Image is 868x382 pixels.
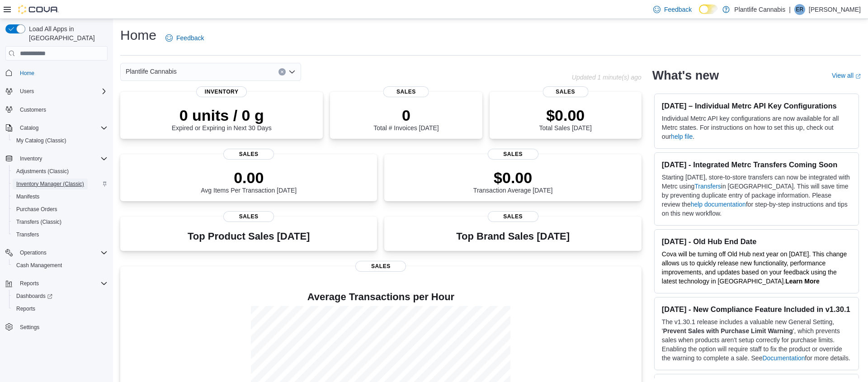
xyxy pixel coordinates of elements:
[16,321,108,333] span: Settings
[18,5,59,14] img: Cova
[9,203,111,216] button: Purchase Orders
[16,68,38,79] a: Home
[16,86,38,97] button: Users
[25,24,108,42] span: Load All Apps in [GEOGRAPHIC_DATA]
[9,165,111,178] button: Adjustments (Classic)
[355,261,406,272] span: Sales
[13,260,108,271] span: Cash Management
[373,106,439,132] div: Total # Invoices [DATE]
[13,191,108,202] span: Manifests
[456,231,570,242] h3: Top Brand Sales [DATE]
[473,169,553,187] p: $0.00
[2,122,111,134] button: Catalog
[16,262,62,269] span: Cash Management
[16,247,108,258] span: Operations
[172,106,272,124] p: 0 units / 0 g
[5,62,108,357] nav: Complex example
[201,169,297,187] p: 0.00
[201,169,297,194] div: Avg Items Per Transaction [DATE]
[13,291,108,302] span: Dashboards
[20,88,34,95] span: Users
[542,86,588,97] span: Sales
[789,4,791,15] p: |
[13,217,108,227] span: Transfers (Classic)
[13,166,72,177] a: Adjustments (Classic)
[662,114,851,141] p: Individual Metrc API key configurations are now available for all Metrc states. For instructions ...
[16,104,108,115] span: Customers
[2,277,111,290] button: Reports
[13,179,108,189] span: Inventory Manager (Classic)
[794,4,805,15] div: Ernie Reyes
[809,4,861,15] p: [PERSON_NAME]
[127,292,634,302] h4: Average Transactions per Hour
[20,280,39,287] span: Reports
[652,68,719,83] h2: What's new
[694,183,721,190] a: Transfers
[13,303,39,314] a: Reports
[9,302,111,315] button: Reports
[278,68,286,75] button: Clear input
[16,123,42,133] button: Catalog
[16,193,39,200] span: Manifests
[539,106,592,124] p: $0.00
[662,317,851,363] p: The v1.30.1 release includes a valuable new General Setting, ' ', which prevents sales when produ...
[16,123,108,133] span: Catalog
[223,149,274,160] span: Sales
[2,152,111,165] button: Inventory
[162,29,208,47] a: Feedback
[196,86,247,97] span: Inventory
[13,291,56,302] a: Dashboards
[16,153,108,164] span: Inventory
[664,5,692,14] span: Feedback
[172,106,272,132] div: Expired or Expiring in Next 30 Days
[16,278,108,289] span: Reports
[16,305,35,312] span: Reports
[126,66,177,77] span: Plantlife Cannabis
[16,292,52,300] span: Dashboards
[223,211,274,222] span: Sales
[539,106,592,132] div: Total Sales [DATE]
[9,190,111,203] button: Manifests
[16,104,50,115] a: Customers
[20,249,47,256] span: Operations
[2,66,111,79] button: Home
[2,321,111,334] button: Settings
[13,135,70,146] a: My Catalog (Classic)
[572,74,642,81] p: Updated 1 minute(s) ago
[9,216,111,228] button: Transfers (Classic)
[13,229,42,240] a: Transfers
[662,237,851,246] h3: [DATE] - Old Hub End Date
[13,179,88,189] a: Inventory Manager (Classic)
[9,290,111,302] a: Dashboards
[373,106,439,124] p: 0
[176,33,204,42] span: Feedback
[796,4,804,15] span: ER
[488,149,538,160] span: Sales
[2,103,111,116] button: Customers
[13,217,65,227] a: Transfers (Classic)
[16,218,61,226] span: Transfers (Classic)
[16,137,66,144] span: My Catalog (Classic)
[13,204,108,215] span: Purchase Orders
[488,211,538,222] span: Sales
[288,68,296,75] button: Open list of options
[662,101,851,110] h3: [DATE] – Individual Metrc API Key Configurations
[671,133,693,140] a: help file
[663,327,793,335] strong: Prevent Sales with Purchase Limit Warning
[2,85,111,98] button: Users
[16,322,43,333] a: Settings
[2,246,111,259] button: Operations
[20,106,46,113] span: Customers
[16,180,84,188] span: Inventory Manager (Classic)
[13,191,43,202] a: Manifests
[855,74,861,79] svg: External link
[16,206,57,213] span: Purchase Orders
[16,278,42,289] button: Reports
[20,70,34,77] span: Home
[734,4,785,15] p: Plantlife Cannabis
[9,178,111,190] button: Inventory Manager (Classic)
[16,67,108,78] span: Home
[13,204,61,215] a: Purchase Orders
[9,259,111,272] button: Cash Management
